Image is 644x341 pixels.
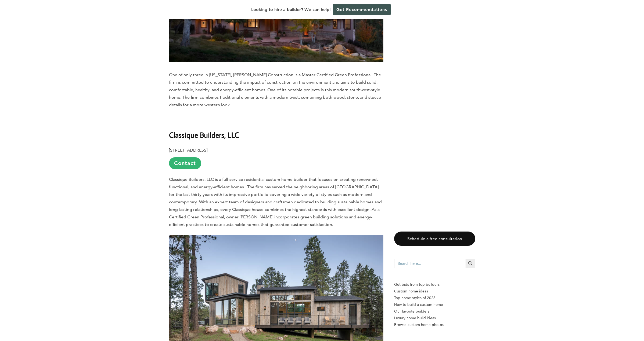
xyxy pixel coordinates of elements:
[394,281,475,288] p: Get bids from top builders
[169,130,239,140] b: Classique Builders, LLC
[333,4,391,15] a: Get Recommendations
[541,302,638,335] iframe: Drift Widget Chat Controller
[169,148,207,153] b: [STREET_ADDRESS]
[394,259,466,268] input: Search here...
[169,72,381,107] span: One of only three in [US_STATE], [PERSON_NAME] Construction is a Master Certified Green Professio...
[394,308,475,315] a: Our favorite builders
[394,321,475,328] a: Browse custom home photos
[467,261,473,266] svg: Search
[394,315,475,321] a: Luxury home build ideas
[394,301,475,308] a: How to build a custom home
[394,288,475,295] a: Custom home ideas
[169,157,201,169] a: Contact
[169,177,382,227] span: Classique Builders, LLC is a full-service residential custom home builder that focuses on creatin...
[394,295,475,301] a: Top home styles of 2023
[394,232,475,246] a: Schedule a free consultation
